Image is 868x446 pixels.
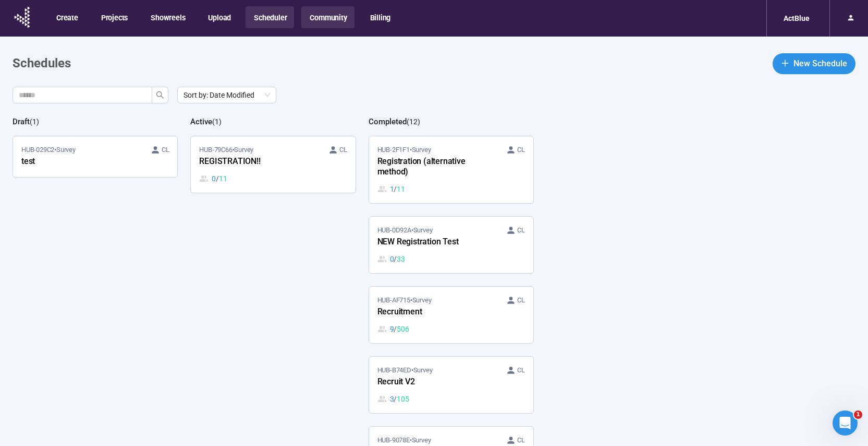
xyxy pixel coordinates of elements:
[93,6,135,28] button: Projects
[369,117,407,126] h2: Completed
[377,306,492,319] div: Recruitment
[156,91,164,99] span: search
[773,53,855,74] button: plusNew Schedule
[362,6,398,28] button: Billing
[377,183,405,195] div: 1
[190,117,212,126] h2: Active
[339,145,347,155] span: CL
[369,136,533,203] a: HUB-2F1F1•Survey CLRegistration (alternative method)1 / 11
[199,145,253,155] span: HUB-79C66 • Survey
[13,117,30,126] h2: Draft
[394,393,397,405] span: /
[397,183,405,195] span: 11
[162,145,169,155] span: CL
[369,287,533,343] a: HUB-AF715•Survey CLRecruitment9 / 506
[517,435,525,445] span: CL
[21,155,136,169] div: test
[517,295,525,306] span: CL
[199,173,227,184] div: 0
[394,323,397,335] span: /
[219,173,227,184] span: 11
[369,217,533,273] a: HUB-0D92A•Survey CLNEW Registration Test0 / 33
[48,6,85,28] button: Create
[394,253,397,265] span: /
[394,183,397,195] span: /
[777,8,816,28] div: ActBlue
[13,136,177,177] a: HUB-029C2•Survey CLtest
[407,118,420,126] span: ( 12 )
[377,225,433,236] span: HUB-0D92A • Survey
[377,253,405,265] div: 0
[191,136,355,193] a: HUB-79C66•Survey CLREGISTRATION!!0 / 11
[793,57,847,70] span: New Schedule
[301,6,354,28] button: Community
[246,6,294,28] button: Scheduler
[377,155,492,179] div: Registration (alternative method)
[377,375,492,389] div: Recruit V2
[21,145,76,155] span: HUB-029C2 • Survey
[377,393,409,405] div: 3
[30,118,39,126] span: ( 1 )
[377,295,432,306] span: HUB-AF715 • Survey
[517,145,525,155] span: CL
[377,435,431,445] span: HUB-9078E • Survey
[184,87,270,103] span: Sort by: Date Modified
[199,155,314,169] div: REGISTRATION!!
[397,323,409,335] span: 506
[377,236,492,249] div: NEW Registration Test
[517,365,525,375] span: CL
[152,87,168,103] button: search
[397,393,409,405] span: 105
[13,54,71,74] h1: Schedules
[517,225,525,236] span: CL
[377,323,409,335] div: 9
[781,59,789,67] span: plus
[833,410,858,436] iframe: Intercom live chat
[377,365,433,375] span: HUB-B74ED • Survey
[212,118,222,126] span: ( 1 )
[369,357,533,413] a: HUB-B74ED•Survey CLRecruit V23 / 105
[200,6,238,28] button: Upload
[377,145,431,155] span: HUB-2F1F1 • Survey
[397,253,405,265] span: 33
[854,410,862,419] span: 1
[216,173,219,184] span: /
[142,6,192,28] button: Showreels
